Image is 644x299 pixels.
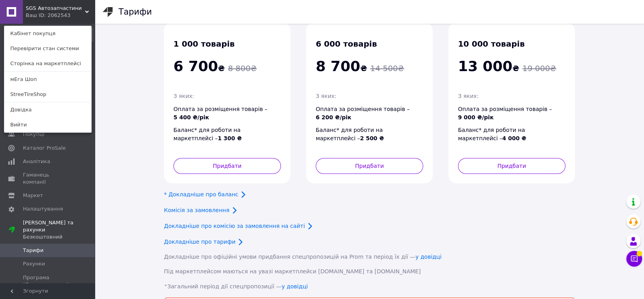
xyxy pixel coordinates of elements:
[23,247,43,254] span: Тарифи
[23,219,95,241] span: [PERSON_NAME] та рахунки
[173,39,235,49] span: 1 000 товарів
[458,93,478,99] span: З яких:
[119,7,152,17] h1: Тарифи
[4,26,91,41] a: Кабінет покупця
[360,135,384,141] span: 2 500 ₴
[164,239,235,245] a: Докладніше про тарифи
[173,158,281,174] button: Придбати
[218,135,242,141] span: 1 300 ₴
[458,39,525,49] span: 10 000 товарів
[316,64,367,73] span: ₴
[173,114,209,120] span: 5 400 ₴/рік
[23,233,95,241] div: Безкоштовний
[164,282,167,290] span: ⁺
[23,192,43,199] span: Маркет
[4,117,91,132] a: Вийти
[173,106,267,120] span: Оплата за розміщення товарів –
[415,254,441,260] a: у довідці
[23,145,66,152] span: Каталог ProSale
[173,58,218,74] span: 6 700
[316,93,336,99] span: З яких:
[164,207,230,213] a: Комісія за замовлення
[173,64,225,73] span: ₴
[23,158,50,165] span: Аналітика
[173,127,242,141] span: Баланс* для роботи на маркетплейсі –
[502,135,526,141] span: 4 000 ₴
[282,283,308,290] a: у довідці
[458,106,552,120] span: Оплата за розміщення товарів –
[26,12,59,19] div: Ваш ID: 2062543
[522,64,556,73] span: 19 000 ₴
[316,106,410,120] span: Оплата за розміщення товарів –
[458,114,493,120] span: 9 000 ₴/рік
[4,41,91,56] a: Перевірити стан системи
[4,102,91,117] a: Довідка
[4,72,91,87] a: мЕга Шоп
[458,127,526,141] span: Баланс* для роботи на маркетплейсі –
[316,39,377,49] span: 6 000 товарів
[370,64,404,73] span: 14 500 ₴
[173,93,194,99] span: З яких:
[23,205,63,212] span: Налаштування
[23,274,73,288] span: Програма "Приведи друга"
[228,64,257,73] span: 8 800 ₴
[4,56,91,71] a: Сторінка на маркетплейсі
[316,58,360,74] span: 8 700
[164,254,442,260] span: Докладніше про офіційні умови придбання спецпропозицій на Prom та період їх дії —
[23,171,73,186] span: Гаманець компанії
[626,251,642,267] button: Чат з покупцем
[164,191,238,197] a: * Докладніше про баланс
[4,87,91,102] a: StreeTireShop
[458,58,512,74] span: 13 000
[26,5,85,12] span: SGS Автозапчастини
[458,158,565,174] button: Придбати
[164,268,421,275] span: Під маркетплейсом маються на увазі маркетплейси [DOMAIN_NAME] та [DOMAIN_NAME]
[458,64,519,73] span: ₴
[164,223,305,229] a: Докладніше про комісію за замовлення на сайті
[316,127,384,141] span: Баланс* для роботи на маркетплейсі –
[23,260,45,267] span: Рахунки
[164,283,308,290] span: Загальний період дії спецпропозиції —
[316,114,351,120] span: 6 200 ₴/рік
[23,131,44,138] span: Покупці
[316,158,423,174] button: Придбати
